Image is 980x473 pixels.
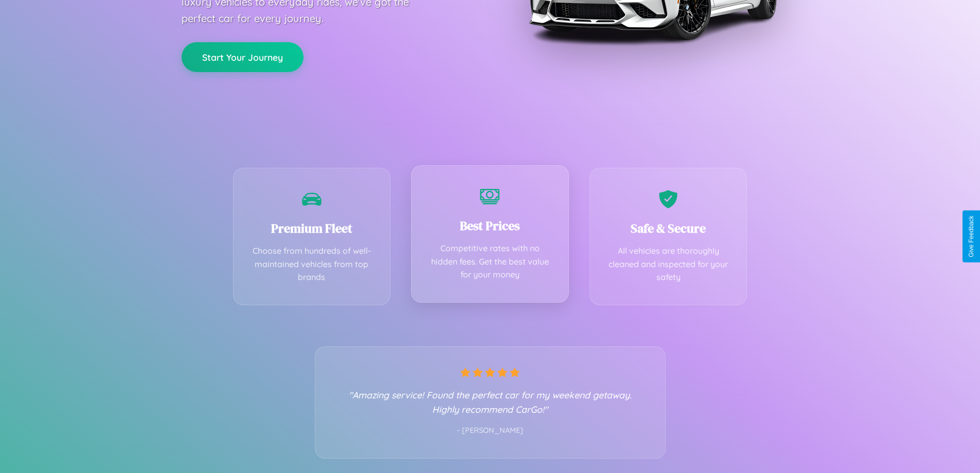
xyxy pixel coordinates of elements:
div: Give Feedback [968,216,975,257]
h3: Best Prices [427,217,553,234]
p: Choose from hundreds of well-maintained vehicles from top brands [249,244,375,284]
h3: Premium Fleet [249,220,375,237]
p: Competitive rates with no hidden fees. Get the best value for your money [427,242,553,282]
p: "Amazing service! Found the perfect car for my weekend getaway. Highly recommend CarGo!" [336,388,645,416]
p: - [PERSON_NAME] [336,424,645,437]
p: All vehicles are thoroughly cleaned and inspected for your safety [605,244,732,284]
h3: Safe & Secure [605,220,732,237]
button: Start Your Journey [182,42,304,72]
